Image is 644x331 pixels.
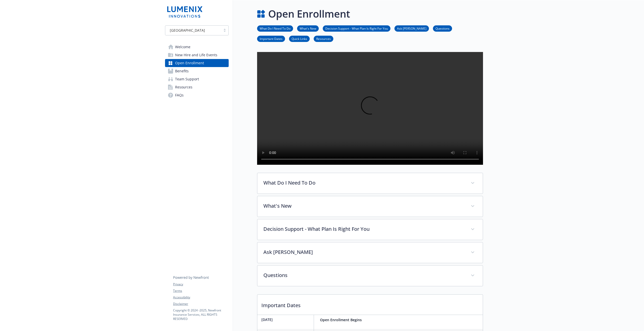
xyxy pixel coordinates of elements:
[263,179,465,187] p: What Do I Need To Do
[289,36,310,41] a: Quick Links
[263,248,465,256] p: Ask [PERSON_NAME]
[268,6,350,21] h1: Open Enrollment
[175,83,192,91] span: Resources
[257,26,293,31] a: What Do I Need To Do
[314,36,333,41] a: Resources
[173,302,228,306] a: Disclaimer
[261,317,312,322] p: [DATE]
[263,225,465,233] p: Decision Support - What Plan Is Right For You
[257,265,483,286] div: Questions
[173,282,228,287] a: Privacy
[257,242,483,263] div: Ask [PERSON_NAME]
[175,43,190,51] span: Welcome
[165,59,229,67] a: Open Enrollment
[263,202,465,210] p: What's New
[165,51,229,59] a: New Hire and Life Events
[175,59,204,67] span: Open Enrollment
[297,26,319,31] a: What's New
[173,295,228,300] a: Accessibility
[263,271,465,279] p: Questions
[257,295,483,313] p: Important Dates
[175,67,189,75] span: Benefits
[257,196,483,217] div: What's New
[323,26,390,31] a: Decision Support - What Plan Is Right For You
[257,219,483,240] div: Decision Support - What Plan Is Right For You
[257,173,483,194] div: What Do I Need To Do
[320,317,362,322] strong: Open Enrollment Begins
[173,308,228,321] p: Copyright © 2024 - 2025 , Newfront Insurance Services, ALL RIGHTS RESERVED
[394,26,429,31] a: Ask [PERSON_NAME]
[173,289,228,293] a: Terms
[175,91,184,99] span: FAQs
[175,51,217,59] span: New Hire and Life Events
[165,43,229,51] a: Welcome
[257,36,285,41] a: Important Dates
[165,67,229,75] a: Benefits
[170,28,205,33] span: [GEOGRAPHIC_DATA]
[168,28,218,33] span: [GEOGRAPHIC_DATA]
[165,91,229,99] a: FAQs
[175,75,199,83] span: Team Support
[433,26,452,31] a: Questions
[165,83,229,91] a: Resources
[165,75,229,83] a: Team Support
